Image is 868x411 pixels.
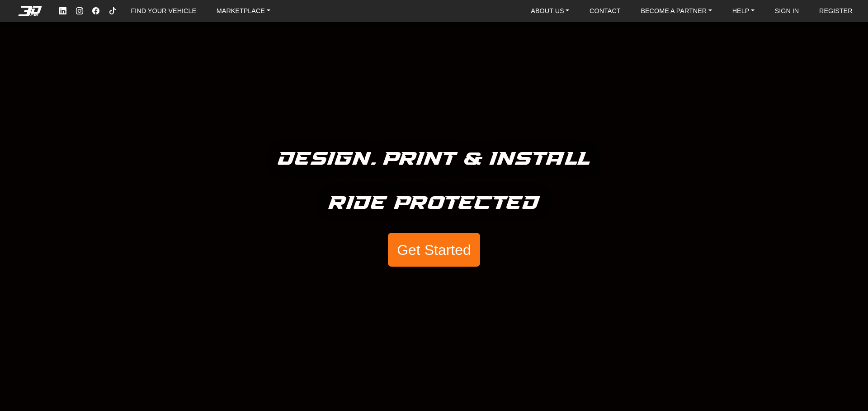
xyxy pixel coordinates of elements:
[278,144,590,174] h5: Design. Print & Install
[213,4,274,18] a: MARKETPLACE
[729,4,758,18] a: HELP
[388,233,480,267] button: Get Started
[127,4,200,18] a: FIND YOUR VEHICLE
[586,4,624,18] a: CONTACT
[771,4,803,18] a: SIGN IN
[637,4,715,18] a: BECOME A PARTNER
[816,4,856,18] a: REGISTER
[527,4,573,18] a: ABOUT US
[329,189,540,218] h5: Ride Protected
